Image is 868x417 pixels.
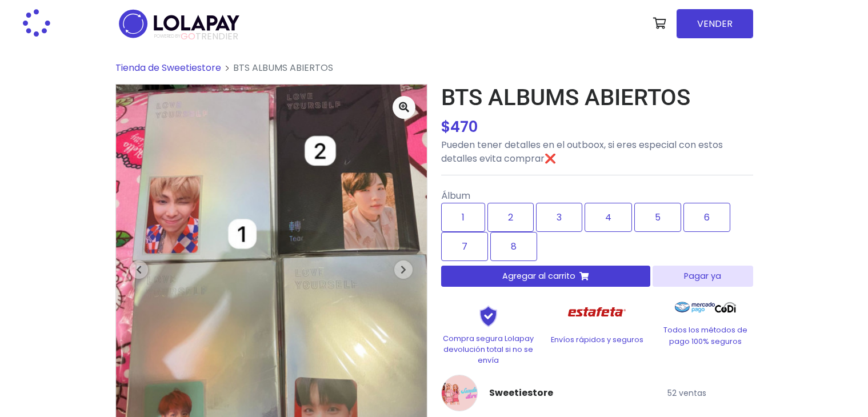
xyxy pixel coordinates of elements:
[653,266,753,287] button: Pagar ya
[441,232,488,261] label: 7
[115,61,753,84] nav: breadcrumb
[490,232,537,261] label: 8
[181,30,195,43] span: GO
[715,296,736,319] img: Codi Logo
[667,387,706,399] small: 52 ventas
[489,386,553,400] a: Sweetiestore
[677,9,753,38] a: VENDER
[559,296,635,328] img: Estafeta Logo
[550,334,645,345] p: Envíos rápidos y seguros
[441,185,753,266] div: Álbum
[441,116,753,138] div: $
[585,203,632,232] label: 4
[233,61,333,74] span: BTS ALBUMS ABIERTOS
[683,203,730,232] label: 6
[441,203,485,232] label: 1
[441,375,478,411] img: Sweetiestore
[154,31,238,42] span: TRENDIER
[634,203,681,232] label: 5
[675,296,715,319] img: Mercado Pago Logo
[441,266,651,287] button: Agregar al carrito
[502,270,575,282] span: Agregar al carrito
[115,61,221,74] a: Tienda de Sweetiestore
[441,333,536,366] p: Compra segura Lolapay devolución total si no se envía
[441,84,753,111] h1: BTS ALBUMS ABIERTOS
[154,33,181,39] span: POWERED BY
[115,6,243,42] img: logo
[441,138,753,166] p: Pueden tener detalles en el outboox, si eres especial con estos detalles evita comprar❌
[536,203,582,232] label: 3
[450,117,478,137] span: 470
[658,324,753,346] p: Todos los métodos de pago 100% seguros
[487,203,534,232] label: 2
[460,305,517,327] img: Shield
